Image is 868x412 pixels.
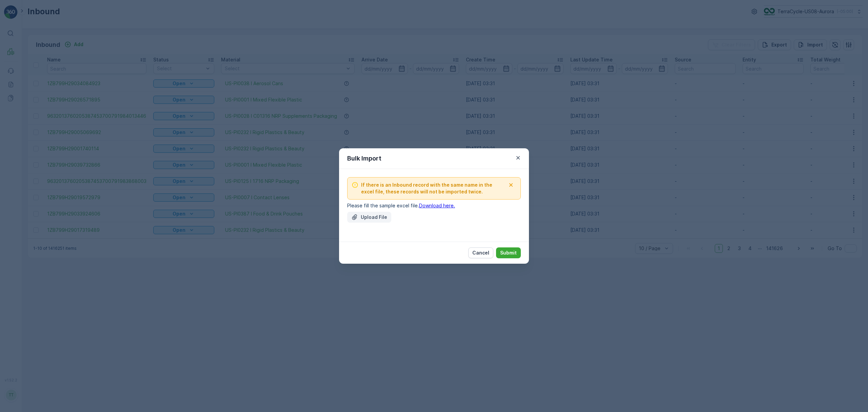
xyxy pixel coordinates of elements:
[361,182,506,195] span: If there is an Inbound record with the same name in the excel file, these records will not be imp...
[496,247,521,258] button: Submit
[500,249,517,256] p: Submit
[361,214,387,221] p: Upload File
[347,154,381,163] p: Bulk Import
[472,249,489,256] p: Cancel
[468,247,493,258] button: Cancel
[347,212,391,223] button: Upload File
[419,203,455,208] a: Download here.
[347,202,521,209] p: Please fill the sample excel file.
